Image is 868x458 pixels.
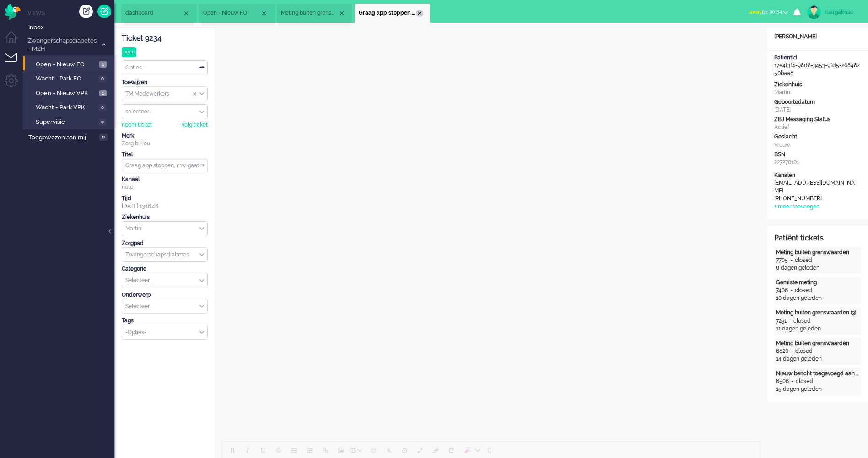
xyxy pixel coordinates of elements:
div: closed [793,317,811,325]
span: 1 [99,90,107,97]
li: View [199,4,275,23]
div: Ticket 9234 [122,33,208,44]
li: Dashboard menu [5,31,25,52]
div: Geslacht [774,133,861,141]
div: 8 dagen geleden [776,264,859,272]
li: Admin menu [5,74,25,95]
div: ZBJ Messaging Status [774,116,861,123]
span: for 00:34 [749,9,782,15]
span: Open - Nieuw FO [203,9,260,17]
img: avatar [807,5,821,19]
div: 11 dagen geleden [776,325,859,333]
a: Wacht - Park FO 0 [27,73,113,83]
div: - [789,378,796,385]
div: Select Tags [122,325,208,340]
div: Onderwerp [122,291,208,299]
a: Open - Nieuw FO 1 [27,59,113,69]
span: dashboard [125,9,183,17]
div: Tags [122,317,208,325]
div: Close tab [338,10,345,17]
span: 0 [98,75,107,82]
div: Vrouw [774,141,861,149]
div: [DATE] [774,106,861,114]
div: Zorg bij jou [122,140,208,148]
a: Open - Nieuw VPK 1 [27,88,113,98]
div: [DATE] 13:16:46 [122,195,208,210]
div: 6506 [776,378,789,385]
div: Actief [774,123,861,131]
div: BSN [774,151,861,159]
span: 0 [98,119,107,126]
a: Supervisie 0 [27,117,113,127]
div: - [788,256,795,264]
div: 15 dagen geleden [776,385,859,393]
div: Close tab [416,10,423,17]
div: - [787,317,793,325]
li: awayfor 00:34 [744,3,793,23]
div: closed [795,347,813,355]
div: closed [795,256,812,264]
div: Categorie [122,265,208,273]
div: 17e4f3f4-98d8-3453-9fd5-26848250baa8 [767,54,868,77]
div: Nieuw bericht toegevoegd aan gesprek [776,370,859,378]
span: Wacht - Park FO [36,75,96,83]
span: Graag app stoppen, mw gaat retour verloskundige [359,9,416,17]
body: Rich Text Area. Press ALT-0 for help. [4,4,534,20]
div: Gemiste meting [776,279,859,287]
a: Toegewezen aan mij 0 [27,132,114,142]
div: 7705 [776,256,788,264]
span: Open - Nieuw FO [36,60,97,69]
div: Meting buiten grenswaarden (3) [776,309,859,317]
li: Dashboard [121,4,197,23]
div: Ziekenhuis [774,81,861,89]
div: Close tab [260,10,268,17]
div: PatiëntId [774,54,861,62]
span: 0 [98,104,107,111]
div: Ziekenhuis [122,213,208,221]
div: closed [795,287,812,294]
span: Meting buiten grenswaarden (6) [281,9,338,17]
a: Wacht - Park VPK 0 [27,102,113,112]
div: + meer toevoegen [774,203,819,211]
div: [EMAIL_ADDRESS][DOMAIN_NAME] [774,179,857,195]
div: - [788,347,795,355]
div: open [122,47,136,57]
span: away [749,9,762,15]
a: Quick Ticket [97,5,111,18]
div: [PERSON_NAME] [767,33,868,41]
div: 10 dagen geleden [776,294,859,302]
img: flow_omnibird.svg [5,4,21,20]
div: 7231 [776,317,787,325]
div: neem ticket [122,121,152,129]
div: Close tab [183,10,190,17]
span: 0 [99,134,108,141]
div: [PHONE_NUMBER] [774,195,857,202]
div: Kanalen [774,171,861,179]
div: Assign Group [122,86,208,101]
div: Zorgpad [122,240,208,247]
div: margalmsc [825,7,859,16]
div: 7406 [776,287,788,294]
div: - [788,287,795,294]
button: awayfor 00:34 [744,5,793,19]
div: 14 dagen geleden [776,355,859,363]
a: Inbox [27,22,114,32]
span: Supervisie [36,118,96,127]
li: Views [27,9,114,17]
li: Tickets menu [5,53,25,73]
span: Toegewezen aan mij [28,133,97,142]
div: Kanaal [122,176,208,183]
li: 8734 [277,4,352,23]
div: Meting buiten grenswaarden [776,249,859,256]
div: 6820 [776,347,788,355]
div: Patiënt tickets [774,233,861,244]
div: Martini [774,89,861,96]
div: closed [796,378,813,385]
div: Titel [122,151,208,159]
span: 1 [99,61,107,68]
a: Omnidesk [5,6,21,13]
span: Inbox [28,23,114,32]
div: volg ticket [182,121,208,129]
span: Open - Nieuw VPK [36,89,97,98]
span: Zwangerschapsdiabetes - MZH [27,37,97,53]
